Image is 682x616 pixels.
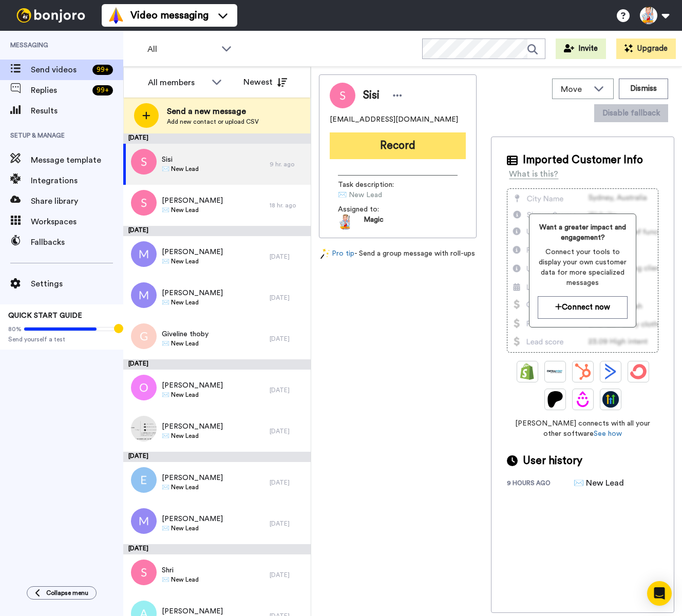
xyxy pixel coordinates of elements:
[114,324,123,333] div: Tooltip anchor
[270,386,306,394] div: [DATE]
[507,479,574,489] div: 9 hours ago
[131,508,157,534] img: m.png
[131,467,157,493] img: e.png
[363,88,380,103] span: Sisi
[364,215,384,230] span: Magic
[320,248,330,259] img: magic-wand.svg
[270,478,306,487] div: [DATE]
[523,453,582,469] span: User history
[270,427,306,435] div: [DATE]
[31,195,123,207] span: Share library
[46,589,88,597] span: Collapse menu
[31,236,123,248] span: Fallbacks
[162,329,209,339] span: Giveline thoby
[162,575,199,584] span: ✉️ New Lead
[162,565,199,575] span: Shri
[509,168,558,180] div: What is this?
[131,282,157,308] img: m.png
[162,288,223,298] span: [PERSON_NAME]
[575,391,591,408] img: Drip
[162,155,199,165] span: Sisi
[162,257,223,265] span: ✉️ New Lead
[148,76,206,89] div: All members
[647,581,672,606] div: Open Intercom Messenger
[131,416,157,441] img: 6b14bc7c-1d18-4801-a95a-4bd5cb3862a5.png
[31,216,123,228] span: Workspaces
[602,363,619,380] img: ActiveCampaign
[167,105,259,118] span: Send a new message
[270,335,306,343] div: [DATE]
[131,241,157,267] img: m.png
[523,152,643,168] span: Imported Customer Info
[162,524,223,532] span: ✉️ New Lead
[538,247,627,288] span: Connect your tools to display your own customer data for more specialized messages
[108,7,124,24] img: vm-color.svg
[338,190,435,200] span: ✉️ New Lead
[270,253,306,261] div: [DATE]
[616,38,676,59] button: Upgrade
[162,473,223,483] span: [PERSON_NAME]
[162,514,223,524] span: [PERSON_NAME]
[162,206,223,214] span: ✉️ New Lead
[31,175,123,187] span: Integrations
[123,452,311,462] div: [DATE]
[27,586,97,600] button: Collapse menu
[131,560,157,585] img: s.png
[575,363,591,380] img: Hubspot
[123,133,311,144] div: [DATE]
[123,544,311,554] div: [DATE]
[130,8,209,23] span: Video messaging
[162,432,223,440] span: ✉️ New Lead
[602,391,619,408] img: GoHighLevel
[8,325,22,333] span: 80%
[147,43,216,55] span: All
[270,571,306,579] div: [DATE]
[538,296,627,318] button: Connect now
[162,196,223,206] span: [PERSON_NAME]
[330,132,466,159] button: Record
[8,312,82,319] span: QUICK START GUIDE
[162,165,199,173] span: ✉️ New Lead
[547,363,563,380] img: Ontraport
[162,298,223,306] span: ✉️ New Lead
[162,391,223,399] span: ✉️ New Lead
[270,201,306,209] div: 18 hr. ago
[547,391,563,408] img: Patreon
[8,335,115,343] span: Send yourself a test
[319,248,477,259] div: - Send a group message with roll-ups
[31,105,123,117] span: Results
[31,64,88,76] span: Send videos
[162,247,223,257] span: [PERSON_NAME]
[31,84,88,97] span: Replies
[236,72,295,92] button: Newest
[630,363,647,380] img: ConvertKit
[594,430,622,437] a: See how
[338,180,410,190] span: Task description :
[338,215,353,230] img: 15d1c799-1a2a-44da-886b-0dc1005ab79c-1524146106.jpg
[123,359,311,370] div: [DATE]
[162,339,209,348] span: ✉️ New Lead
[12,8,89,23] img: bj-logo-header-white.svg
[507,418,658,439] span: [PERSON_NAME] connects with all your other software
[538,222,627,243] span: Want a greater impact and engagement?
[320,248,354,259] a: Pro tip
[574,477,625,489] div: ✉️ New Lead
[561,83,589,95] span: Move
[162,483,223,491] span: ✉️ New Lead
[92,65,113,75] div: 99 +
[131,323,157,349] img: g.png
[330,83,355,108] img: Image of Sisi
[270,294,306,302] div: [DATE]
[519,363,536,380] img: Shopify
[162,421,223,432] span: [PERSON_NAME]
[270,519,306,528] div: [DATE]
[338,204,410,215] span: Assigned to:
[594,104,668,122] button: Disable fallback
[131,375,157,400] img: o.png
[31,154,123,166] span: Message template
[556,38,606,59] button: Invite
[92,85,113,95] div: 99 +
[270,160,306,168] div: 9 hr. ago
